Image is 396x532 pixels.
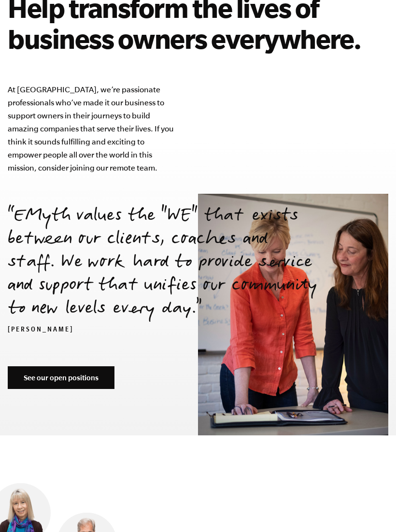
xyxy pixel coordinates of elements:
[8,327,73,334] cite: [PERSON_NAME]
[8,83,179,174] p: At [GEOGRAPHIC_DATA], we’re passionate professionals who’ve made it our business to support owner...
[8,366,114,389] a: See our open positions
[348,486,396,532] iframe: Chat Widget
[8,205,317,321] p: EMyth values the "WE" that exists between our clients, coaches and staff. We work hard to provide...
